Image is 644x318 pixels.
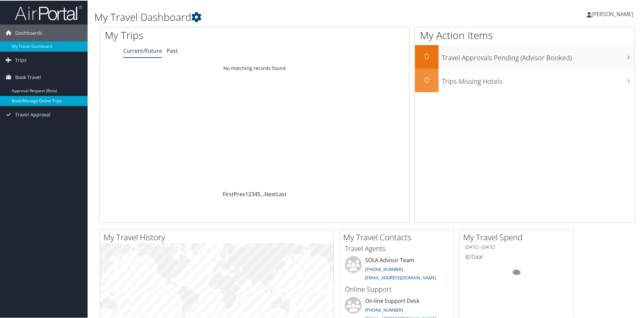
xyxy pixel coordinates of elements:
h1: My Trips [105,28,275,42]
span: Book Travel [15,68,41,85]
h2: 0 [415,50,439,61]
h6: [DATE] - [DATE] [465,243,569,250]
span: [PERSON_NAME] [591,10,633,17]
h2: 0 [415,73,439,85]
h1: My Action Items [415,28,635,42]
h3: Travel Approvals Pending (Advisor Booked) [442,49,635,62]
a: 3 [251,190,254,197]
li: SOLA Advisor Team [342,255,452,283]
a: Last [276,190,287,197]
span: Trips [15,51,27,68]
h3: Trips Missing Hotels [442,73,635,85]
h3: Travel Agents [345,243,449,253]
td: No matching records found [100,62,409,74]
h2: My Travel Contacts [343,231,454,242]
a: 2 [248,190,251,197]
a: Prev [234,190,245,197]
a: 1 [245,190,248,197]
a: Current/Future [123,46,162,54]
tspan: 0% [514,270,519,274]
a: First [223,190,234,197]
a: 5 [257,190,260,197]
a: 4 [254,190,257,197]
span: $0 [465,252,471,260]
a: [PERSON_NAME] [587,3,640,24]
a: 0Trips Missing Hotels [415,68,635,92]
a: Next [264,190,276,197]
a: [EMAIL_ADDRESS][DOMAIN_NAME] [365,274,436,280]
h2: My Travel History [103,231,333,242]
span: Dashboards [15,24,42,41]
a: Past [167,46,178,54]
h6: Total [465,252,569,260]
img: airportal-logo.png [15,4,82,20]
span: Travel Approval [15,106,51,122]
h3: Online Support [345,284,449,293]
span: … [260,190,264,197]
a: [PHONE_NUMBER] [365,306,403,312]
h1: My Travel Dashboard [94,9,458,24]
a: [PHONE_NUMBER] [365,266,403,272]
h2: My Travel Spend [463,231,574,242]
a: 0Travel Approvals Pending (Advisor Booked) [415,44,635,68]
